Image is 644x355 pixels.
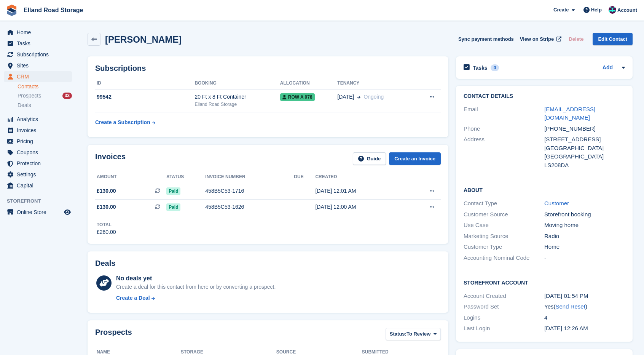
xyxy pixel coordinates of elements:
[464,199,544,208] div: Contact Type
[17,27,62,38] span: Home
[544,325,588,331] time: 2025-08-31 23:26:23 UTC
[280,77,337,90] th: Allocation
[105,34,182,45] h2: [PERSON_NAME]
[4,71,72,82] a: menu
[7,197,76,205] span: Storefront
[617,6,637,14] span: Account
[21,4,86,16] a: Elland Road Storage
[17,147,62,158] span: Coupons
[95,171,166,183] th: Amount
[544,221,625,230] div: Moving home
[116,283,276,291] div: Create a deal for this contact from here or by converting a prospect.
[97,221,116,228] div: Total
[18,102,31,109] span: Deals
[464,186,625,193] h2: About
[95,118,150,126] div: Create a Subscription
[406,330,430,338] span: To Review
[116,294,150,302] div: Create a Deal
[544,254,625,262] div: -
[17,38,62,49] span: Tasks
[544,152,625,161] div: [GEOGRAPHIC_DATA]
[95,152,126,165] h2: Invoices
[116,274,276,283] div: No deals yet
[464,243,544,251] div: Customer Type
[18,92,72,100] a: Prospects 33
[95,64,441,73] h2: Subscriptions
[95,328,132,342] h2: Prospects
[337,93,354,101] span: [DATE]
[337,77,414,90] th: Tenancy
[603,64,613,72] a: Add
[553,6,569,14] span: Create
[205,187,294,195] div: 458B5C53-1716
[166,171,205,183] th: Status
[544,210,625,219] div: Storefront booking
[4,60,72,71] a: menu
[464,302,544,311] div: Password Set
[593,33,633,45] a: Edit Contact
[544,243,625,251] div: Home
[390,330,406,338] span: Status:
[294,171,315,183] th: Due
[166,203,180,211] span: Paid
[353,152,386,165] a: Guide
[315,187,405,195] div: [DATE] 12:01 AM
[18,92,41,99] span: Prospects
[544,292,625,301] div: [DATE] 01:54 PM
[17,125,62,136] span: Invoices
[4,158,72,169] a: menu
[458,33,514,45] button: Sync payment methods
[566,33,587,45] button: Delete
[4,136,72,147] a: menu
[4,125,72,136] a: menu
[4,169,72,180] a: menu
[97,187,116,195] span: £130.00
[386,328,441,341] button: Status: To Review
[4,49,72,60] a: menu
[464,125,544,133] div: Phone
[18,83,72,90] a: Contacts
[205,203,294,211] div: 458B5C53-1626
[315,203,405,211] div: [DATE] 12:00 AM
[17,180,62,191] span: Capital
[17,136,62,147] span: Pricing
[544,106,595,121] a: [EMAIL_ADDRESS][DOMAIN_NAME]
[194,77,280,90] th: Booking
[315,171,405,183] th: Created
[464,292,544,301] div: Account Created
[63,208,72,217] a: Preview store
[544,144,625,153] div: [GEOGRAPHIC_DATA]
[95,259,115,268] h2: Deals
[544,135,625,144] div: [STREET_ADDRESS]
[464,105,544,122] div: Email
[17,71,62,82] span: CRM
[553,303,587,310] span: ( )
[17,114,62,125] span: Analytics
[544,313,625,322] div: 4
[464,324,544,333] div: Last Login
[17,158,62,169] span: Protection
[17,49,62,60] span: Subscriptions
[473,64,488,71] h2: Tasks
[520,35,554,43] span: View on Stripe
[544,302,625,311] div: Yes
[95,93,194,101] div: 99542
[62,93,72,99] div: 33
[97,228,116,236] div: £260.00
[95,115,155,130] a: Create a Subscription
[194,101,280,108] div: Elland Road Storage
[205,171,294,183] th: Invoice number
[464,313,544,322] div: Logins
[544,161,625,170] div: LS208DA
[491,64,499,71] div: 0
[363,94,384,100] span: Ongoing
[464,210,544,219] div: Customer Source
[464,254,544,262] div: Accounting Nominal Code
[4,114,72,125] a: menu
[18,101,72,109] a: Deals
[4,27,72,38] a: menu
[464,278,625,286] h2: Storefront Account
[555,303,585,310] a: Send Reset
[4,38,72,49] a: menu
[4,207,72,217] a: menu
